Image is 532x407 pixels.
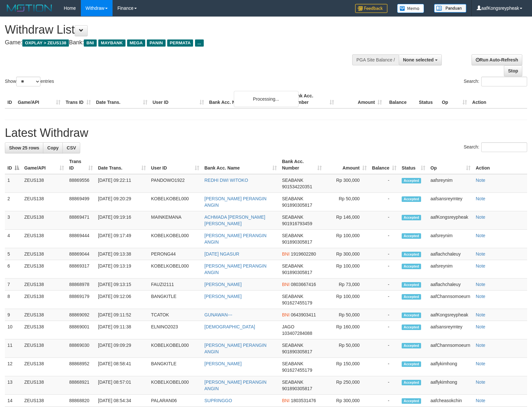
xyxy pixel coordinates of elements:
[282,361,303,366] span: SEABANK
[464,142,527,152] label: Search:
[5,142,43,153] a: Show 25 rows
[397,4,424,13] img: Button%20Memo.svg
[95,309,148,321] td: [DATE] 09:11:52
[428,395,473,407] td: aafcheasokchin
[481,77,527,86] input: Search:
[428,156,473,174] th: Op: activate to sort column ascending
[5,3,54,13] img: MOTION_logo.png
[289,90,337,108] th: Bank Acc. Number
[369,260,399,279] td: -
[476,178,485,183] a: Note
[282,233,303,238] span: SEABANK
[291,398,316,403] span: Copy 1803531476 to clipboard
[369,309,399,321] td: -
[204,251,239,257] a: [DATE] NGASUR
[324,376,369,395] td: Rp 250,000
[402,196,421,202] span: Accepted
[476,324,485,329] a: Note
[402,313,421,318] span: Accepted
[22,279,67,291] td: ZEUS138
[476,282,485,287] a: Note
[95,291,148,309] td: [DATE] 09:12:06
[481,142,527,152] input: Search:
[22,39,69,47] span: OXPLAY > ZEUS138
[324,321,369,339] td: Rp 160,000
[15,90,63,108] th: Game/API
[84,39,96,47] span: BNI
[324,279,369,291] td: Rp 73,000
[476,312,485,317] a: Note
[22,260,67,279] td: ZEUS138
[67,193,95,211] td: 88869499
[402,178,421,183] span: Accepted
[402,398,421,404] span: Accepted
[5,260,22,279] td: 6
[148,260,202,279] td: KOBELKOBEL000
[291,282,316,287] span: Copy 0803667416 to clipboard
[67,260,95,279] td: 88869317
[324,358,369,376] td: Rp 150,000
[67,291,95,309] td: 88869179
[95,339,148,358] td: [DATE] 09:09:29
[282,270,312,275] span: Copy 901890305817 to clipboard
[282,294,303,299] span: SEABANK
[279,156,324,174] th: Bank Acc. Number: activate to sort column ascending
[148,339,202,358] td: KOBELKOBEL000
[204,233,266,245] a: [PERSON_NAME] PERANGIN ANGIN
[9,145,39,150] span: Show 25 rows
[204,324,255,329] a: [DEMOGRAPHIC_DATA]
[369,395,399,407] td: -
[470,90,527,108] th: Action
[369,193,399,211] td: -
[428,291,473,309] td: aafChannsomoeurn
[95,174,148,193] td: [DATE] 09:22:11
[337,90,385,108] th: Amount
[282,343,303,348] span: SEABANK
[472,54,522,65] a: Run Auto-Refresh
[428,279,473,291] td: aaflachchaleuy
[352,54,399,65] div: PGA Site Balance /
[369,291,399,309] td: -
[5,126,527,139] h1: Latest Withdraw
[402,282,421,288] span: Accepted
[402,343,421,348] span: Accepted
[5,395,22,407] td: 14
[324,156,369,174] th: Amount: activate to sort column ascending
[402,215,421,220] span: Accepted
[148,174,202,193] td: PANDOWO1922
[95,376,148,395] td: [DATE] 08:57:01
[282,239,312,245] span: Copy 901890305817 to clipboard
[504,65,522,76] a: Stop
[282,178,303,183] span: SEABANK
[282,282,289,287] span: BNI
[5,77,54,86] label: Show entries
[204,312,232,317] a: GUNAWAN---
[234,91,299,107] div: Processing...
[428,193,473,211] td: aafsansreymtey
[282,312,289,317] span: BNI
[282,331,312,336] span: Copy 103407284088 to clipboard
[403,57,434,62] span: None selected
[95,321,148,339] td: [DATE] 09:11:38
[204,294,242,299] a: [PERSON_NAME]
[402,294,421,300] span: Accepted
[428,309,473,321] td: aafKongsreypheak
[369,156,399,174] th: Balance: activate to sort column ascending
[150,90,207,108] th: User ID
[95,230,148,248] td: [DATE] 09:17:49
[5,193,22,211] td: 2
[324,395,369,407] td: Rp 300,000
[16,77,40,86] select: Showentries
[369,248,399,260] td: -
[127,39,146,47] span: MEGA
[147,39,165,47] span: PANIN
[324,309,369,321] td: Rp 50,000
[282,398,289,403] span: BNI
[47,145,59,150] span: Copy
[428,376,473,395] td: aaflykimhong
[67,230,95,248] td: 88869444
[428,260,473,279] td: aafsreynim
[476,361,485,366] a: Note
[95,248,148,260] td: [DATE] 09:13:38
[476,263,485,269] a: Note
